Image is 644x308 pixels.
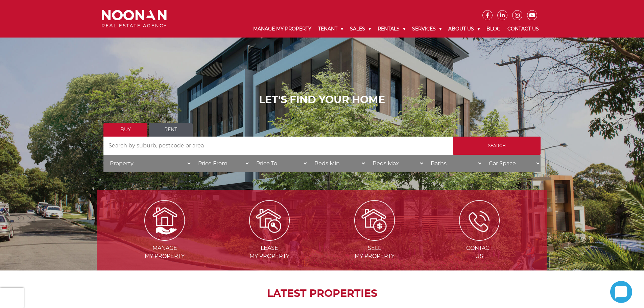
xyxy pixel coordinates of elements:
[445,20,483,38] a: About Us
[103,137,453,155] input: Search by suburb, postcode or area
[113,244,216,260] span: Manage my Property
[250,20,315,38] a: Manage My Property
[409,20,445,38] a: Services
[218,217,321,259] a: Leasemy Property
[354,200,395,241] img: Sell my property
[453,137,541,155] input: Search
[144,200,185,241] img: Manage my Property
[428,244,531,260] span: Contact Us
[323,217,426,259] a: Sellmy Property
[315,20,347,38] a: Tenant
[483,20,504,38] a: Blog
[149,123,193,137] a: Rent
[114,287,530,300] h2: LATEST PROPERTIES
[249,200,290,241] img: Lease my property
[102,10,167,28] img: Noonan Real Estate Agency
[428,217,531,259] a: ContactUs
[103,123,147,137] a: Buy
[504,20,542,38] a: Contact Us
[374,20,409,38] a: Rentals
[323,244,426,260] span: Sell my Property
[347,20,374,38] a: Sales
[459,200,500,241] img: ICONS
[113,217,216,259] a: Managemy Property
[218,244,321,260] span: Lease my Property
[103,94,541,106] h1: LET'S FIND YOUR HOME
